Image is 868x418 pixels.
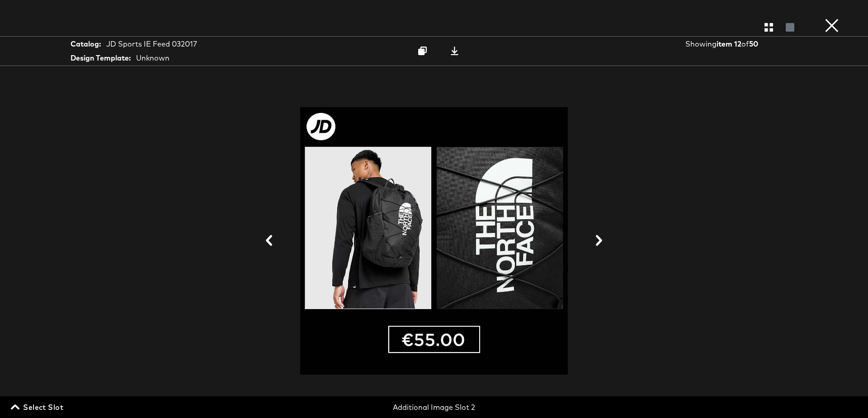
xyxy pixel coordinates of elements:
[136,53,170,63] div: Unknown
[685,39,782,49] div: Showing of
[9,401,67,413] button: Select Slot
[717,39,741,48] strong: item 12
[13,401,63,413] span: Select Slot
[106,39,197,49] div: JD Sports IE Feed 032017
[71,39,101,49] strong: Catalog:
[295,402,574,413] div: Additional Image Slot 2
[749,39,758,48] strong: 50
[71,53,131,63] strong: Design Template:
